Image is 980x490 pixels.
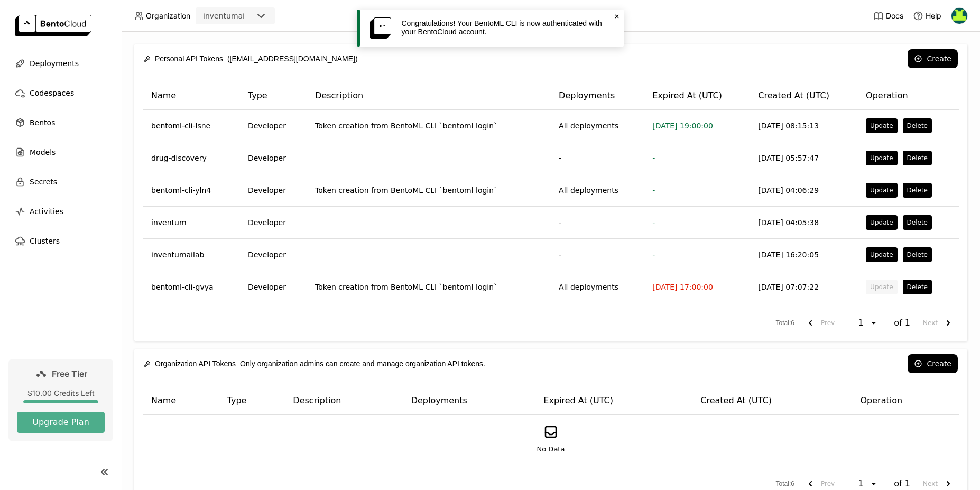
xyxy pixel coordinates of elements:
a: Free Tier$10.00 Credits LeftUpgrade Plan [8,359,113,441]
td: bentoml-cli-lsne [143,110,239,142]
td: Developer [239,142,307,174]
span: of 1 [894,478,910,489]
button: Upgrade Plan [17,412,105,433]
td: [DATE] 07:07:22 [750,271,857,303]
td: - [550,142,644,174]
td: Developer [239,239,307,271]
span: - [652,154,655,162]
button: Update [866,247,897,262]
th: Name [143,82,239,110]
td: inventum [143,207,239,239]
button: Create [908,354,958,373]
span: Free Tier [52,368,87,379]
th: Operation [852,387,959,415]
div: Only organization admins can create and manage organization API tokens. [144,353,485,375]
td: Developer [239,271,307,303]
span: Deployments [30,57,79,70]
span: - [652,218,655,227]
td: [DATE] 05:57:47 [750,142,857,174]
th: Description [307,82,550,110]
span: Total : 6 [776,318,794,328]
a: Secrets [8,171,113,192]
td: [DATE] 04:06:29 [750,174,857,207]
span: Total : 6 [776,479,794,489]
span: - [652,186,655,195]
td: Token creation from BentoML CLI `bentoml login` [307,110,550,142]
span: Organization [146,11,190,21]
div: Help [913,11,941,21]
a: Clusters [8,230,113,252]
span: - [652,251,655,259]
button: Update [866,151,897,165]
td: - [550,207,644,239]
span: Codespaces [30,87,74,99]
button: previous page. current page 1 of 1 [800,313,839,332]
span: No Data [537,444,565,455]
span: Help [926,11,941,21]
th: Description [284,387,402,415]
td: [DATE] 08:15:13 [750,110,857,142]
td: Developer [239,207,307,239]
td: Token creation from BentoML CLI `bentoml login` [307,271,550,303]
td: Developer [239,174,307,207]
a: Bentos [8,112,113,133]
a: Deployments [8,53,113,74]
a: Codespaces [8,82,113,104]
td: Token creation from BentoML CLI `bentoml login` [307,174,550,207]
button: Delete [903,215,932,230]
div: ([EMAIL_ADDRESS][DOMAIN_NAME]) [144,48,358,70]
button: Delete [903,183,932,198]
a: Models [8,142,113,163]
td: All deployments [550,110,644,142]
button: Update [866,118,897,133]
td: Developer [239,110,307,142]
div: inventumai [203,11,245,21]
span: Bentos [30,116,55,129]
span: [DATE] 19:00:00 [652,122,713,130]
svg: open [870,319,878,327]
th: Deployments [550,82,644,110]
td: [DATE] 16:20:05 [750,239,857,271]
span: Clusters [30,235,60,247]
button: Update [866,215,897,230]
th: Expired At (UTC) [535,387,692,415]
td: bentoml-cli-gvya [143,271,239,303]
button: Delete [903,151,932,165]
th: Created At (UTC) [750,82,857,110]
span: Personal API Tokens [155,53,223,64]
button: Create [908,49,958,68]
th: Created At (UTC) [692,387,852,415]
svg: Close [613,12,621,21]
th: Type [219,387,285,415]
span: Activities [30,205,63,218]
img: logo [15,15,91,36]
a: Docs [873,11,903,21]
td: - [550,239,644,271]
div: $10.00 Credits Left [17,389,105,398]
input: Selected inventumai. [246,11,247,22]
span: Secrets [30,175,57,188]
span: Models [30,146,56,159]
button: Delete [903,247,932,262]
th: Type [239,82,307,110]
button: Delete [903,280,932,294]
div: Congratulations! Your BentoML CLI is now authenticated with your BentoCloud account. [402,19,608,36]
button: next page. current page 1 of 1 [919,313,959,332]
span: Organization API Tokens [155,358,236,369]
td: All deployments [550,271,644,303]
th: Expired At (UTC) [644,82,750,110]
th: Name [143,387,219,415]
td: [DATE] 04:05:38 [750,207,857,239]
button: Update [866,183,897,198]
th: Operation [857,82,959,110]
td: drug-discovery [143,142,239,174]
td: All deployments [550,174,644,207]
td: inventumailab [143,239,239,271]
span: [DATE] 17:00:00 [652,283,713,291]
span: of 1 [894,318,910,328]
th: Deployments [403,387,535,415]
button: Update [866,280,897,294]
div: 1 [855,318,870,328]
img: Talgat Bektleuov [951,8,967,24]
svg: open [870,479,878,488]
